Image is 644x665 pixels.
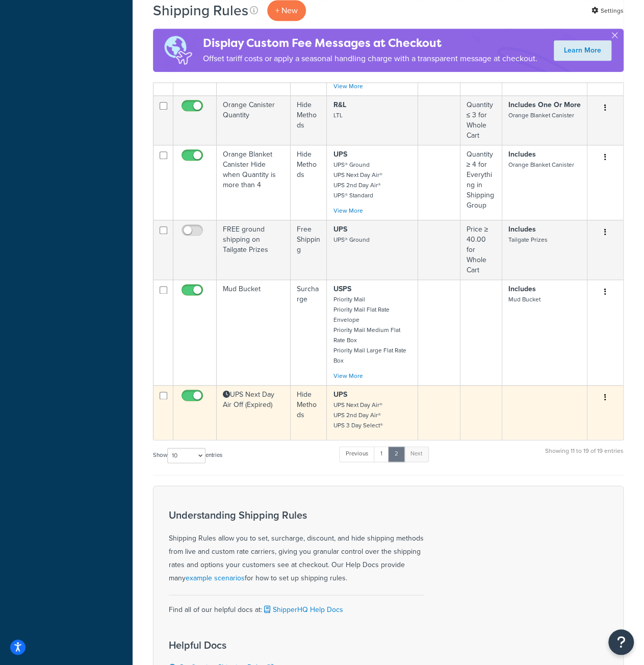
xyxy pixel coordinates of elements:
[167,448,205,463] select: Showentries
[262,604,343,615] a: ShipperHQ Help Docs
[508,295,540,304] small: Mud Bucket
[333,371,363,380] a: View More
[169,639,336,650] h3: Helpful Docs
[508,235,548,244] small: Tailgate Prizes
[217,145,291,220] td: Orange Blanket Canister Hide when Quantity is more than 4
[388,446,405,462] a: 2
[291,95,327,145] td: Hide Methods
[333,111,342,120] small: LTL
[339,446,375,462] a: Previous
[153,29,203,72] img: duties-banner-06bc72dcb5fe05cb3f9472aba00be2ae8eb53ab6f0d8bb03d382ba314ac3c341.png
[333,149,347,160] strong: UPS
[333,400,382,430] small: UPS Next Day Air® UPS 2nd Day Air® UPS 3 Day Select®
[333,389,347,400] strong: UPS
[217,385,291,440] td: UPS Next Day Air Off (Expired)
[291,145,327,220] td: Hide Methods
[203,35,537,52] h4: Display Custom Fee Messages at Checkout
[460,95,502,145] td: Quantity ≤ 3 for Whole Cart
[460,220,502,279] td: Price ≥ 40.00 for Whole Cart
[169,595,424,616] div: Find all of our helpful docs at:
[333,82,363,91] a: View More
[508,160,574,169] small: Orange Blanket Canister
[508,111,574,120] small: Orange Blanket Canister
[203,52,537,66] p: Offset tariff costs or apply a seasonal handling charge with a transparent message at checkout.
[460,145,502,220] td: Quantity ≥ 4 for Everything in Shipping Group
[291,220,327,279] td: Free Shipping
[404,446,429,462] a: Next
[186,572,245,583] a: example scenarios
[169,509,424,584] div: Shipping Rules allow you to set, surcharge, discount, and hide shipping methods from live and cus...
[545,445,624,467] div: Showing 11 to 19 of 19 entries
[333,284,351,294] strong: USPS
[508,284,536,294] strong: Includes
[374,446,389,462] a: 1
[554,40,611,61] a: Learn More
[508,149,536,160] strong: Includes
[333,295,406,365] small: Priority Mail Priority Mail Flat Rate Envelope Priority Mail Medium Flat Rate Box Priority Mail L...
[333,206,363,215] a: View More
[217,95,291,145] td: Orange Canister Quantity
[608,629,634,655] button: Open Resource Center
[153,1,248,20] h1: Shipping Rules
[508,224,536,235] strong: Includes
[333,224,347,235] strong: UPS
[217,220,291,279] td: FREE ground shipping on Tailgate Prizes
[291,279,327,385] td: Surcharge
[153,448,222,463] label: Show entries
[508,99,581,110] strong: Includes One Or More
[333,160,382,200] small: UPS® Ground UPS Next Day Air® UPS 2nd Day Air® UPS® Standard
[169,509,424,520] h3: Understanding Shipping Rules
[333,99,346,110] strong: R&L
[591,4,624,18] a: Settings
[333,235,369,244] small: UPS® Ground
[217,279,291,385] td: Mud Bucket
[291,385,327,440] td: Hide Methods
